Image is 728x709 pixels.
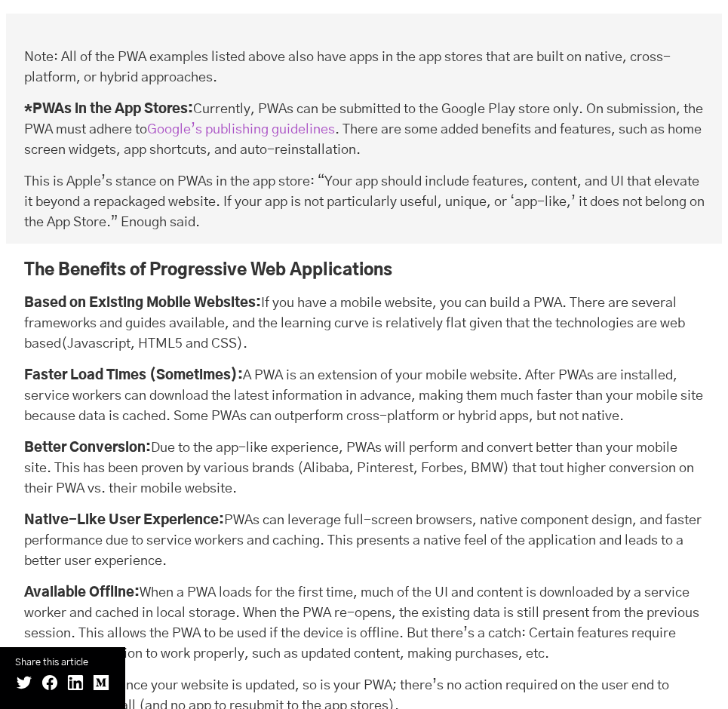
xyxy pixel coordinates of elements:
small: Share this article [15,655,110,671]
p: When a PWA loads for the first time, much of the UI and content is downloaded by a service worker... [24,583,705,664]
h3: The Benefits of Progressive Web Applications [24,259,705,282]
strong: Available Offline: [24,586,140,600]
strong: *PWAs in the App Stores: [24,103,193,116]
p: PWAs can leverage full-screen browsers, native component design, and faster performance due to se... [24,511,705,572]
strong: Faster Load Times (Sometimes): [24,369,243,382]
p: Currently, PWAs can be submitted to the Google Play store only. On submission, the PWA must adher... [24,100,705,161]
p: Due to the app-like experience, PWAs will perform and convert better than your mobile site. This ... [24,438,705,499]
p: If you have a mobile website, you can build a PWA. There are several frameworks and guides availa... [24,293,705,354]
strong: Based on Existing Mobile Websites: [24,296,261,310]
a: Google’s publishing guidelines [147,123,335,137]
p: This is Apple’s stance on PWAs in the app store: “Your app should include features, content, and ... [24,172,705,233]
strong: Native-Like User Experience: [24,514,224,527]
strong: Better Conversion: [24,441,151,455]
p: Note: All of the PWA examples listed above also have apps in the app stores that are built on nat... [24,48,705,88]
p: A PWA is an extension of your mobile website. After PWAs are installed, service workers can downl... [24,366,705,427]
